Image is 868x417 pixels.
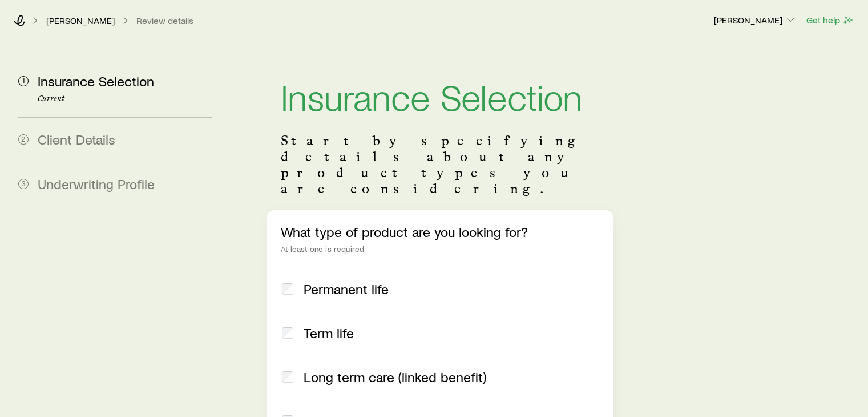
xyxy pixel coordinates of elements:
p: What type of product are you looking for? [281,224,599,240]
input: Permanent life [282,283,293,295]
span: Underwriting Profile [38,175,155,192]
span: Permanent life [304,281,389,297]
span: 1 [18,76,29,86]
a: [PERSON_NAME] [46,15,115,26]
span: Long term care (linked benefit) [304,369,486,385]
span: Term life [304,325,354,341]
input: Term life [282,327,293,339]
button: Review details [136,15,194,26]
span: Client Details [38,131,115,147]
p: Start by specifying details about any product types you are considering. [281,133,599,197]
button: [PERSON_NAME] [713,14,797,27]
div: At least one is required [281,244,599,254]
p: [PERSON_NAME] [714,14,796,26]
p: Current [38,94,212,103]
input: Long term care (linked benefit) [282,371,293,383]
span: Insurance Selection [38,73,154,89]
span: 2 [18,134,29,145]
span: 3 [18,179,29,189]
button: Get help [806,14,854,27]
h1: Insurance Selection [281,78,599,114]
